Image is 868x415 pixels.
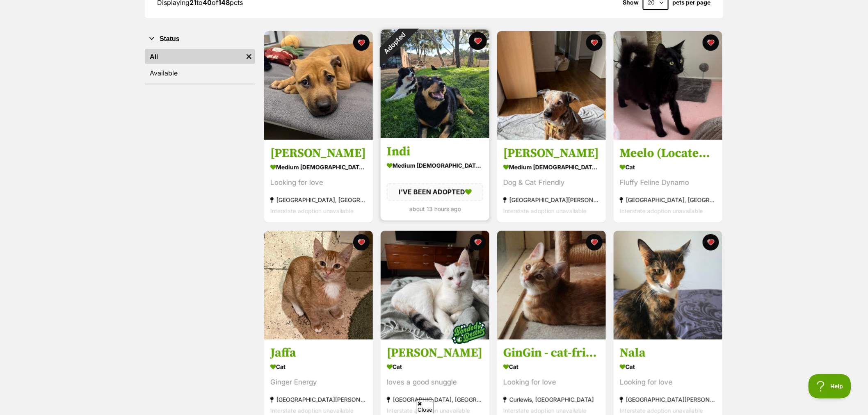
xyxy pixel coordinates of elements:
[497,231,606,340] img: GinGin - cat-friendly, adorable and playful
[353,34,370,51] button: favourite
[387,361,483,373] div: Cat
[620,361,716,373] div: Cat
[387,144,483,160] h3: Indi
[620,407,703,414] span: Interstate adoption unavailable
[620,394,716,405] div: [GEOGRAPHIC_DATA][PERSON_NAME][GEOGRAPHIC_DATA]
[145,66,255,80] a: Available
[270,407,354,414] span: Interstate adoption unavailable
[145,48,255,84] div: Status
[381,132,489,140] a: Adopted
[416,399,434,414] span: Close
[270,178,367,189] div: Looking for love
[145,34,255,44] button: Status
[620,377,716,388] div: Looking for love
[145,49,243,64] a: All
[703,234,719,251] button: favourite
[469,32,487,50] button: favourite
[264,140,373,223] a: [PERSON_NAME] medium [DEMOGRAPHIC_DATA] Dog Looking for love [GEOGRAPHIC_DATA], [GEOGRAPHIC_DATA]...
[620,208,703,215] span: Interstate adoption unavailable
[387,377,483,388] div: loves a good snuggle
[270,208,354,215] span: Interstate adoption unavailable
[270,162,367,173] div: medium [DEMOGRAPHIC_DATA] Dog
[503,394,600,405] div: Curlewis, [GEOGRAPHIC_DATA]
[497,31,606,140] img: Alejandro
[264,231,373,340] img: Jaffa
[703,34,719,51] button: favourite
[387,407,470,414] span: Interstate adoption unavailable
[470,234,486,251] button: favourite
[503,178,600,189] div: Dog & Cat Friendly
[270,394,367,405] div: [GEOGRAPHIC_DATA][PERSON_NAME][GEOGRAPHIC_DATA]
[264,31,373,140] img: Bonnie
[497,140,606,223] a: [PERSON_NAME] medium [DEMOGRAPHIC_DATA] Dog Dog & Cat Friendly [GEOGRAPHIC_DATA][PERSON_NAME], [G...
[620,146,716,162] h3: Meelo (Located in [GEOGRAPHIC_DATA])
[270,146,367,162] h3: [PERSON_NAME]
[503,146,600,162] h3: [PERSON_NAME]
[387,160,483,172] div: medium [DEMOGRAPHIC_DATA] Dog
[387,345,483,361] h3: [PERSON_NAME]
[387,203,483,214] div: about 13 hours ago
[243,49,255,64] a: Remove filter
[381,231,489,340] img: Shelly
[620,345,716,361] h3: Nala
[270,377,367,388] div: Ginger Energy
[387,394,483,405] div: [GEOGRAPHIC_DATA], [GEOGRAPHIC_DATA]
[503,407,587,414] span: Interstate adoption unavailable
[503,377,600,388] div: Looking for love
[586,34,603,51] button: favourite
[620,178,716,189] div: Fluffy Feline Dynamo
[809,374,852,399] iframe: Help Scout Beacon - Open
[614,231,722,340] img: Nala
[270,195,367,206] div: [GEOGRAPHIC_DATA], [GEOGRAPHIC_DATA]
[620,162,716,173] div: Cat
[503,345,600,361] h3: GinGin - cat-friendly, adorable and playful
[503,195,600,206] div: [GEOGRAPHIC_DATA][PERSON_NAME], [GEOGRAPHIC_DATA]
[270,345,367,361] h3: Jaffa
[503,162,600,173] div: medium [DEMOGRAPHIC_DATA] Dog
[503,208,587,215] span: Interstate adoption unavailable
[387,184,483,201] div: I'VE BEEN ADOPTED
[614,140,722,223] a: Meelo (Located in [GEOGRAPHIC_DATA]) Cat Fluffy Feline Dynamo [GEOGRAPHIC_DATA], [GEOGRAPHIC_DATA...
[353,234,370,251] button: favourite
[381,138,489,221] a: Indi medium [DEMOGRAPHIC_DATA] Dog I'VE BEEN ADOPTED about 13 hours ago favourite
[614,31,722,140] img: Meelo (Located in Cheltenham)
[620,195,716,206] div: [GEOGRAPHIC_DATA], [GEOGRAPHIC_DATA]
[586,234,603,251] button: favourite
[270,361,367,373] div: Cat
[381,30,489,138] img: Indi
[448,312,489,353] img: bonded besties
[503,361,600,373] div: Cat
[370,19,419,68] div: Adopted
